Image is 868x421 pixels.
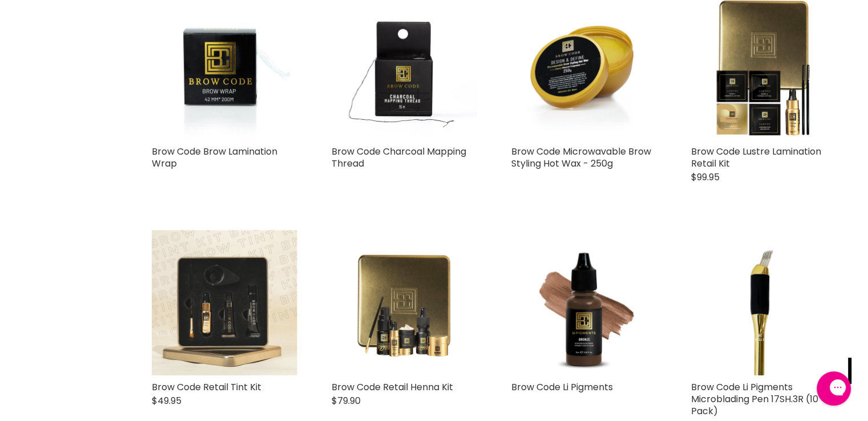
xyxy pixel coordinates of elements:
[691,145,821,170] a: Brow Code Lustre Lamination Retail Kit
[152,394,181,407] span: $49.95
[332,230,477,375] img: Brow Code Retail Henna Kit
[332,380,453,394] a: Brow Code Retail Henna Kit
[332,394,361,407] span: $79.90
[691,380,818,418] a: Brow Code Li Pigments Microblading Pen 17SH.3R (10 Pack)
[332,230,477,375] a: Brow Code Retail Henna Kit Brow Code Retail Henna Kit
[691,171,720,184] span: $99.95
[152,230,297,375] a: Brow Code Retail Tint Kit Brow Code Retail Tint Kit
[511,230,657,375] img: Brow Code Li Pigments
[152,230,297,375] img: Brow Code Retail Tint Kit
[691,230,837,375] img: Brow Code Li Pigments Microblading Pen 17SH.3R (10 Pack)
[152,380,261,394] a: Brow Code Retail Tint Kit
[332,145,466,170] a: Brow Code Charcoal Mapping Thread
[152,145,277,170] a: Brow Code Brow Lamination Wrap
[511,145,651,170] a: Brow Code Microwavable Brow Styling Hot Wax - 250g
[811,367,857,410] iframe: Gorgias live chat messenger
[511,230,657,375] a: Brow Code Li Pigments Brow Code Li Pigments
[691,230,837,375] a: Brow Code Li Pigments Microblading Pen 17SH.3R (10 Pack) Brow Code Li Pigments Microblading Pen 1...
[511,380,613,394] a: Brow Code Li Pigments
